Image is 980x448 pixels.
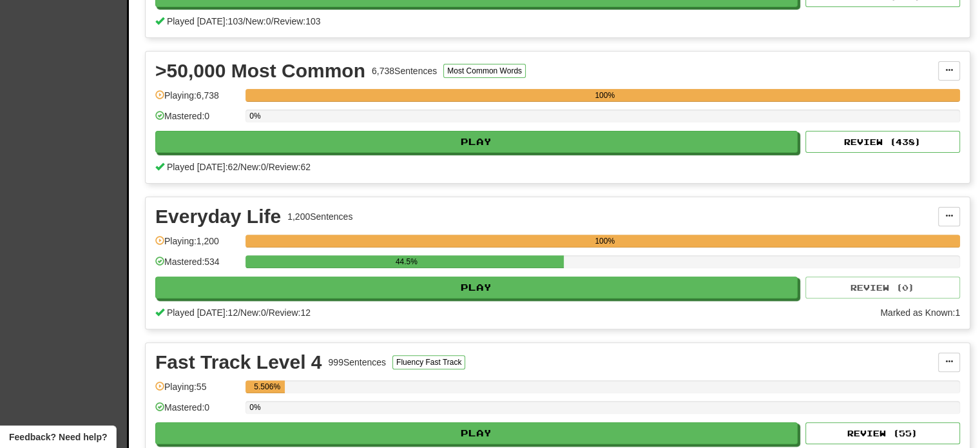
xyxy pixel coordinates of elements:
span: Review: 103 [273,16,320,26]
div: 999 Sentences [329,356,387,369]
span: Open feedback widget [9,431,107,443]
div: 1,200 Sentences [287,210,352,223]
button: Review (438) [805,131,960,153]
div: Mastered: 0 [155,401,239,422]
button: Play [155,131,798,153]
div: Everyday Life [155,207,281,226]
button: Play [155,422,798,444]
button: Play [155,277,798,298]
div: Marked as Known: 1 [880,306,960,319]
span: / [266,307,269,318]
button: Most Common Words [443,64,526,78]
button: Review (55) [805,422,960,444]
span: / [238,162,240,172]
span: Review: 12 [269,307,311,318]
span: / [243,16,245,26]
button: Review (0) [805,277,960,298]
div: Mastered: 0 [155,110,239,131]
div: Fast Track Level 4 [155,353,322,372]
span: Played [DATE]: 12 [167,307,238,318]
button: Fluency Fast Track [392,355,465,369]
div: 5.506% [249,380,285,393]
div: 6,738 Sentences [372,64,437,77]
div: 100% [249,89,960,102]
div: 100% [249,235,960,248]
span: / [271,16,274,26]
span: New: 0 [245,16,271,26]
span: Review: 62 [269,162,311,172]
div: Mastered: 534 [155,255,239,277]
div: Playing: 6,738 [155,89,239,110]
span: New: 0 [240,307,266,318]
span: / [238,307,240,318]
span: Played [DATE]: 103 [167,16,243,26]
div: 44.5% [249,255,563,268]
div: Playing: 1,200 [155,235,239,256]
span: New: 0 [240,162,266,172]
div: Playing: 55 [155,380,239,402]
span: / [266,162,269,172]
div: >50,000 Most Common [155,61,365,81]
span: Played [DATE]: 62 [167,162,238,172]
